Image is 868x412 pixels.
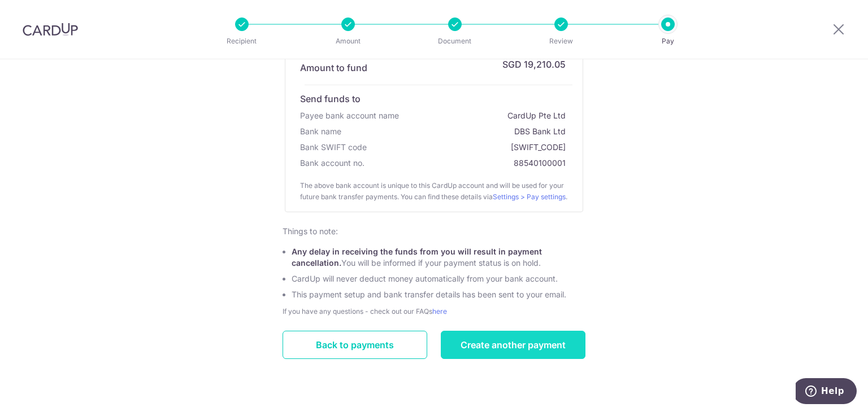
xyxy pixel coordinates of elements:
div: 88540100001 [514,155,568,171]
p: Amount [306,36,390,47]
li: This payment setup and bank transfer details has been sent to your email. [292,289,585,300]
span: Any delay in receiving the funds from you will result in payment cancellation. [292,247,542,268]
p: Pay [626,36,710,47]
div: Bank name [300,124,344,139]
li: CardUp will never deduct money automatically from your bank account. [292,273,585,284]
a: Back to payments [283,331,427,359]
div: Bank account no. [300,155,367,171]
div: SGD 19,210.05 [502,55,568,80]
div: Send funds to [300,90,363,108]
p: Recipient [200,36,284,47]
div: If you have any questions - check out our FAQs [283,306,585,317]
div: Things to note: [283,226,585,237]
img: CardUp [23,23,78,36]
p: Document [413,36,497,47]
p: Review [519,36,603,47]
div: [SWIFT_CODE] [511,139,568,155]
div: Payee bank account name [300,108,401,124]
a: Create another payment [441,331,585,359]
div: The above bank account is unique to this CardUp account and will be used for your future bank tra... [294,171,574,203]
iframe: Opens a widget where you can find more information [796,378,857,406]
div: Bank SWIFT code [300,139,369,155]
div: DBS Bank Ltd [514,124,568,139]
h4: Amount to fund [300,61,367,74]
li: You will be informed if your payment status is on hold. [292,246,585,269]
a: Settings > Pay settings [493,192,566,201]
a: here [432,307,447,315]
div: CardUp Pte Ltd [507,108,568,124]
